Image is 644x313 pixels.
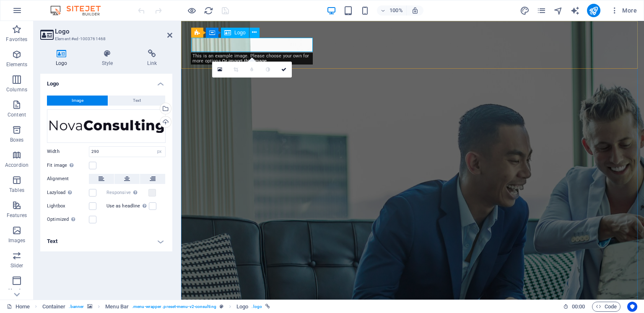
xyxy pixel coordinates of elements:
label: Fit image [47,160,89,171]
span: Logo [234,30,246,35]
span: Click to select. Double-click to edit [236,302,248,312]
span: : [578,303,579,310]
p: Accordion [5,162,29,168]
nav: breadcrumb [42,302,270,312]
button: Click here to leave preview mode and continue editing [187,5,197,16]
label: Alignment [47,174,89,184]
a: Greyscale [260,62,276,78]
label: Lazyload [47,188,89,198]
div: NovaConsulting-logo-dark.png [47,109,166,143]
i: This element is a customizable preset [220,304,223,309]
i: On resize automatically adjust zoom level to fit chosen device. [411,7,419,14]
h4: Logo [40,49,86,67]
h4: Logo [40,74,172,89]
p: Slider [10,262,23,269]
a: Blur [244,62,260,78]
i: Publish [589,6,598,16]
button: 100% [377,5,407,16]
span: 00 00 [572,302,585,312]
span: Image [72,96,83,106]
i: Pages (Ctrl+Alt+S) [537,6,546,16]
button: pages [537,5,547,16]
button: Text [108,96,165,106]
p: Boxes [10,137,24,143]
button: More [607,4,640,17]
img: Editor Logo [48,5,111,16]
span: Click to select. Double-click to edit [105,302,129,312]
i: Design (Ctrl+Alt+Y) [520,6,530,16]
span: . banner [69,302,84,312]
h4: Style [86,49,132,67]
button: Usercentrics [627,302,637,312]
span: . logo [252,302,262,312]
label: Width [47,149,89,154]
a: Or import this image [222,58,267,64]
i: Reload page [204,6,213,16]
a: Click to cancel selection. Double-click to open Pages [7,302,30,312]
button: design [520,5,530,16]
label: Responsive [106,188,148,198]
label: Use as headline [106,201,149,211]
h6: Session time [563,302,585,312]
i: Navigator [553,6,563,16]
span: Click to select. Double-click to edit [42,302,66,312]
p: Columns [6,86,27,93]
button: navigator [553,5,563,16]
p: Favorites [6,36,27,43]
a: Confirm ( Ctrl ⏎ ) [276,62,292,78]
button: text_generator [570,5,580,16]
h4: Text [40,231,172,251]
p: Content [8,111,26,118]
button: Code [592,302,621,312]
span: . menu-wrapper .preset-menu-v2-consulting [132,302,216,312]
h6: 100% [390,5,403,16]
p: Features [7,212,27,219]
span: More [610,6,637,15]
i: This element is linked [265,304,270,309]
p: Header [8,287,25,294]
label: Lightbox [47,201,89,211]
h4: Link [132,49,172,67]
i: AI Writer [570,6,580,16]
a: Select files from the file manager, stock photos, or upload file(s) [212,62,228,78]
p: Tables [9,187,24,194]
h3: Element #ed-1003761468 [55,35,156,43]
a: Crop mode [228,62,244,78]
div: This is an example image. Please choose your own for more options. [191,53,313,65]
button: publish [587,4,600,17]
span: Code [596,302,617,312]
p: Elements [6,61,28,68]
button: Image [47,96,108,106]
i: This element contains a background [87,304,92,309]
label: Optimized [47,215,89,225]
h2: Logo [55,28,172,35]
button: reload [203,5,213,16]
p: Images [8,237,26,244]
span: Text [133,96,141,106]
